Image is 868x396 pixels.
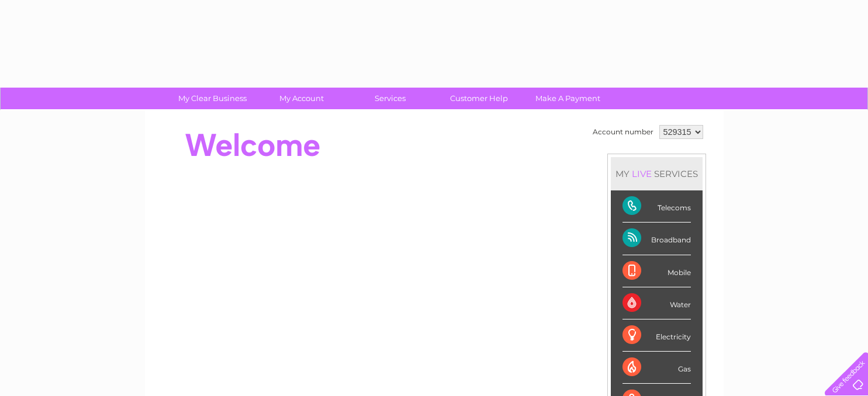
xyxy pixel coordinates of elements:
a: Customer Help [431,88,527,109]
div: LIVE [630,168,654,179]
div: Gas [623,352,691,384]
td: Account number [590,122,656,142]
a: Make A Payment [520,88,616,109]
div: Water [623,287,691,319]
div: Broadband [623,223,691,255]
a: My Account [253,88,350,109]
div: Telecoms [623,190,691,223]
div: MY SERVICES [611,157,703,190]
div: Electricity [623,319,691,352]
a: My Clear Business [164,88,261,109]
a: Services [342,88,438,109]
div: Mobile [623,255,691,287]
